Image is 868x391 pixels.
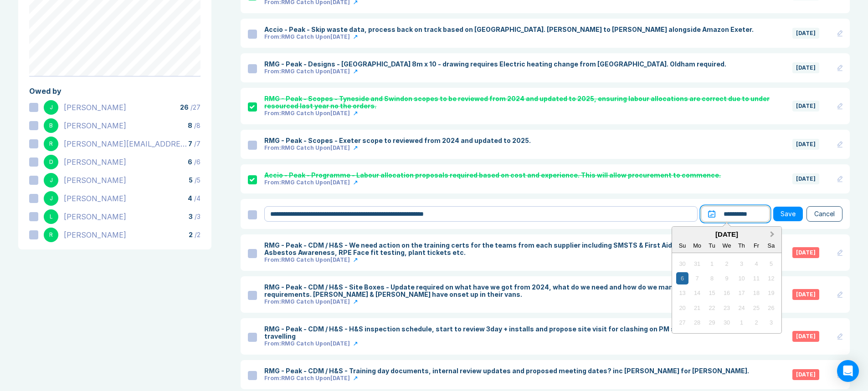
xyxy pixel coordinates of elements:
div: J [44,173,58,188]
div: Not available Tuesday, April 22nd, 2025 [706,302,718,314]
div: Benjamin Newman [64,120,126,131]
div: J [44,100,58,115]
button: Save [773,207,803,221]
div: / 8 [188,122,200,129]
div: RMG - Peak - CDM / H&S - We need action on the training certs for the teams from each supplier in... [264,242,774,256]
div: Not available Monday, April 7th, 2025 [691,272,704,284]
div: RMG - Peak - Scopes - Exeter scope to reviewed from 2024 and updated to 2025. [264,137,531,144]
div: 2025-04-08T00:00:00+01:00 [792,247,819,258]
div: Thursday [735,239,748,252]
div: Open Intercom Messenger [837,360,859,382]
div: Not available Monday, April 28th, 2025 [691,316,704,329]
a: From:RMG Catch Upon[DATE] [264,110,774,117]
div: Not available Friday, April 11th, 2025 [750,272,762,284]
div: 2025-09-17T00:00:00+01:00 [792,28,819,39]
a: From:RMG Catch Upon[DATE] [264,179,721,186]
div: Not available Saturday, April 26th, 2025 [765,302,777,314]
div: Not available Thursday, April 3rd, 2025 [735,258,748,270]
div: Not available Wednesday, April 9th, 2025 [720,272,733,284]
span: 26 [180,103,189,111]
div: 2025-04-08T00:00:00+01:00 [792,331,819,342]
div: L [44,209,58,224]
div: 2025-09-19T00:00:00+01:00 [792,139,819,150]
a: From:RMG Catch Upon[DATE] [264,33,754,41]
span: 6 [188,158,192,166]
div: Not available Monday, March 31st, 2025 [691,258,704,270]
div: D [44,155,58,169]
div: Not available Wednesday, April 23rd, 2025 [720,302,733,314]
div: Not available Thursday, May 1st, 2025 [735,316,748,329]
div: J [44,191,58,206]
h2: [DATE] [672,230,781,238]
span: 7 [188,140,192,147]
div: Not available Tuesday, April 15th, 2025 [706,287,718,299]
div: Owed by [29,86,200,96]
div: Wednesday [720,239,733,252]
div: Month April, 2025 [675,256,778,330]
div: Not available Thursday, April 10th, 2025 [735,272,748,284]
div: Not available Tuesday, April 1st, 2025 [706,258,718,270]
div: Not available Friday, April 18th, 2025 [750,287,762,299]
div: Not available Saturday, April 19th, 2025 [765,287,777,299]
div: RMG - Peak - CDM / H&S - Site Boxes - Update required on what have we got from 2024, what do we n... [264,284,774,298]
div: 2025-04-05T00:00:00+01:00 [792,173,819,184]
div: / 6 [188,158,200,166]
div: R [44,228,58,242]
div: Choose Date [672,226,782,334]
div: Not available Thursday, April 17th, 2025 [735,287,748,299]
div: R [44,137,58,151]
div: Not available Saturday, April 12th, 2025 [765,272,777,284]
div: / 5 [189,177,200,184]
div: Sunday [676,239,688,252]
span: 5 [189,176,193,184]
div: Not available Monday, April 21st, 2025 [691,302,704,314]
div: / 4 [188,195,200,202]
div: Monday [691,239,704,252]
div: Not available Saturday, April 5th, 2025 [765,258,777,270]
span: 3 [189,213,193,220]
div: Danny Sisson [64,157,126,168]
div: 2025-09-17T00:00:00+01:00 [792,62,819,73]
div: Not available Sunday, April 6th, 2025 [676,272,688,284]
a: From:RMG Catch Upon[DATE] [264,375,749,382]
div: Friday [750,239,762,252]
div: RMG - Peak - CDM / H&S - Training day documents, internal review updates and proposed meeting dat... [264,367,749,375]
div: Not available Friday, May 2nd, 2025 [750,316,762,329]
div: Not available Monday, April 14th, 2025 [691,287,704,299]
div: Not available Wednesday, April 30th, 2025 [720,316,733,329]
div: Not available Tuesday, April 29th, 2025 [706,316,718,329]
div: RMG - Peak - Scopes - Tyneside and Swindon scopes to be reviewed from 2024 and updated to 2025, e... [264,95,774,110]
div: Not available Sunday, April 27th, 2025 [676,316,688,329]
div: Accio - Peak - Skip waste data, process back on track based on [GEOGRAPHIC_DATA]. [PERSON_NAME] t... [264,26,754,33]
span: 2 [189,231,193,239]
div: / 2 [189,231,200,239]
a: From:RMG Catch Upon[DATE] [264,340,774,347]
div: Not available Wednesday, April 16th, 2025 [720,287,733,299]
div: / 7 [188,140,200,147]
div: Saturday [765,239,777,252]
a: From:RMG Catch Upon[DATE] [264,256,774,264]
div: 2025-04-08T00:00:00+01:00 [792,289,819,300]
div: / 3 [189,213,200,220]
div: Tuesday [706,239,718,252]
button: Cancel [806,206,842,222]
div: Not available Sunday, March 30th, 2025 [676,258,688,270]
button: Next Month [766,228,781,242]
span: 8 [188,122,192,129]
div: 2025-04-08T00:00:00+01:00 [792,369,819,380]
div: Not available Saturday, May 3rd, 2025 [765,316,777,329]
div: Jason Harrison [64,102,126,113]
div: Not available Friday, April 4th, 2025 [750,258,762,270]
div: John Lake [64,175,126,186]
div: Not available Sunday, April 20th, 2025 [676,302,688,314]
div: RMG - Peak - Designs - [GEOGRAPHIC_DATA] 8m x 10 - drawing requires Electric heating change from ... [264,61,726,68]
div: 2025-04-05T00:00:00+01:00 [792,101,819,112]
div: richard.jonespm@elliottuk.com [64,138,188,149]
div: Not available Sunday, April 13th, 2025 [676,287,688,299]
a: From:RMG Catch Upon[DATE] [264,144,531,152]
div: Not available Wednesday, April 2nd, 2025 [720,258,733,270]
a: From:RMG Catch Upon[DATE] [264,68,726,75]
div: Jim Cox [64,193,126,204]
div: RMG - Peak - CDM / H&S - H&S inspection schedule, start to review 3day + installs and propose sit... [264,325,774,340]
div: Not available Friday, April 25th, 2025 [750,302,762,314]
